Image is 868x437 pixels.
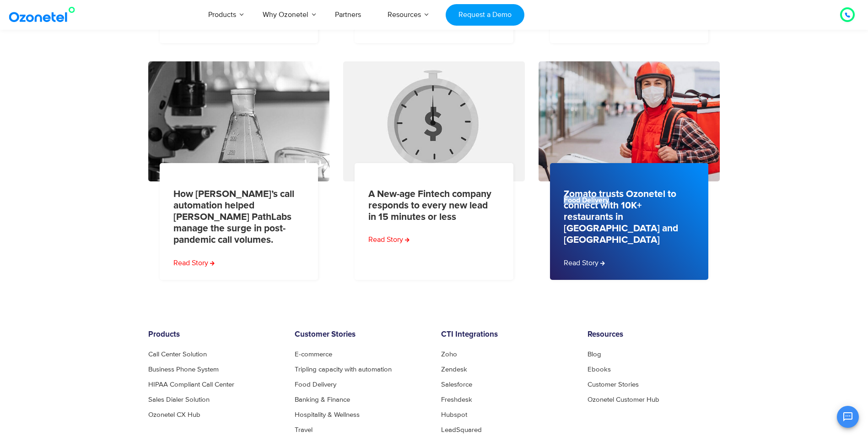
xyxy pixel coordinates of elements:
[148,366,219,373] a: Business Phone System
[295,396,350,403] a: Banking & Finance
[173,188,299,246] a: How [PERSON_NAME]’s call automation helped [PERSON_NAME] PathLabs manage the surge in post-pandem...
[368,234,410,245] a: Read more about A New-age Fintech company responds to every new lead in 15 minutes or less
[441,381,472,388] a: Salesforce
[588,351,601,358] a: Blog
[295,351,332,358] a: E-commerce
[837,406,859,428] button: Open chat
[295,330,427,339] h6: Customer Stories
[295,411,360,418] a: Hospitality & Wellness
[368,188,494,223] a: A New-age Fintech company responds to every new lead in 15 minutes or less
[441,396,472,403] a: Freshdesk
[295,381,336,388] a: Food Delivery
[588,381,639,388] a: Customer Stories
[441,426,482,433] a: LeadSquared
[564,188,690,246] a: Zomato trusts Ozonetel to connect with 10K+ restaurants in [GEOGRAPHIC_DATA] and [GEOGRAPHIC_DATA]
[295,366,392,373] a: Tripling capacity with automation
[148,396,210,403] a: Sales Dialer Solution
[588,366,611,373] a: Ebooks
[148,381,234,388] a: HIPAA Compliant Call Center
[295,426,313,433] a: Travel
[588,396,659,403] a: Ozonetel Customer Hub
[588,330,720,339] h6: Resources
[441,351,457,358] a: Zoho
[173,257,215,268] a: Read more about How Ozonetel’s call automation helped Dr Lal PathLabs manage the surge in post-pa...
[441,330,574,339] h6: CTI Integrations
[564,257,605,268] a: Read more about Zomato trusts Ozonetel to connect with 10K+ restaurants in India and the UAE
[148,330,281,339] h6: Products
[441,411,467,418] a: Hubspot
[148,351,207,358] a: Call Center Solution
[446,4,524,26] a: Request a Demo
[441,366,467,373] a: Zendesk
[148,411,200,418] a: Ozonetel CX Hub
[550,185,720,204] div: Food Delivery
